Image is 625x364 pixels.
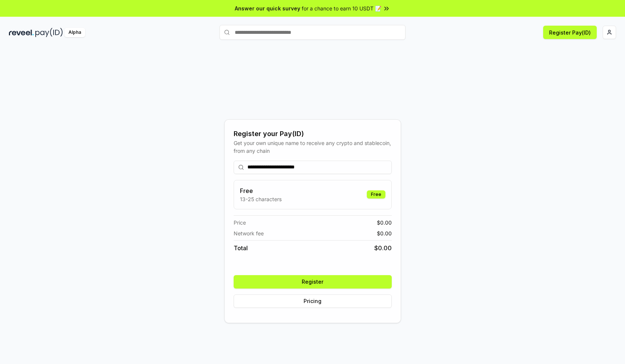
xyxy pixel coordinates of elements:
span: Total [234,244,248,252]
span: Network fee [234,229,264,237]
span: $ 0.00 [374,244,392,252]
button: Register Pay(ID) [543,26,597,39]
span: Price [234,219,246,226]
span: Answer our quick survey [235,4,300,12]
span: $ 0.00 [377,229,392,237]
img: pay_id [35,28,63,37]
div: Alpha [64,28,85,37]
p: 13-25 characters [240,195,282,203]
span: $ 0.00 [377,219,392,226]
div: Free [367,190,385,199]
span: for a chance to earn 10 USDT 📝 [302,4,381,12]
div: Register your Pay(ID) [234,129,392,139]
img: reveel_dark [9,28,34,37]
h3: Free [240,186,282,195]
button: Pricing [234,294,392,308]
div: Get your own unique name to receive any crypto and stablecoin, from any chain [234,139,392,155]
button: Register [234,275,392,289]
